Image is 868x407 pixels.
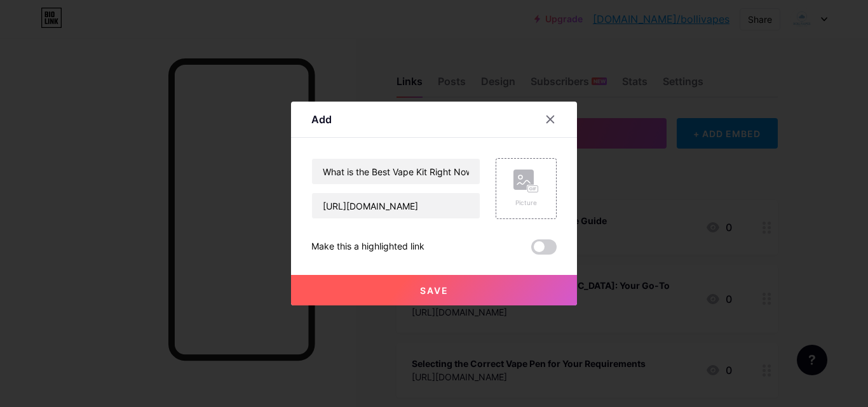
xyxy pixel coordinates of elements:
div: Add [311,112,332,127]
input: Title [312,159,480,184]
div: Make this a highlighted link [311,239,424,255]
button: Save [291,275,577,305]
span: Save [420,285,449,296]
div: Picture [513,198,539,208]
input: URL [312,193,480,218]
